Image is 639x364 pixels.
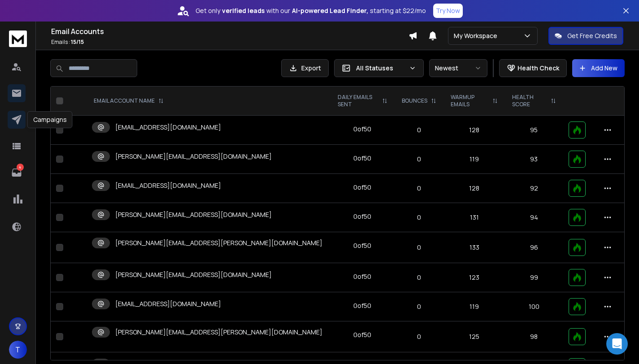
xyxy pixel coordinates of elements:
[8,164,26,182] a: 4
[115,238,322,247] p: [PERSON_NAME][EMAIL_ADDRESS][PERSON_NAME][DOMAIN_NAME]
[548,27,623,45] button: Get Free Credits
[196,6,426,15] p: Get only with our starting at $22/mo
[505,292,563,321] td: 100
[71,38,84,46] span: 15 / 15
[400,184,438,193] p: 0
[443,145,505,174] td: 119
[17,164,24,171] p: 4
[505,263,563,292] td: 99
[51,26,409,37] h1: Email Accounts
[505,145,563,174] td: 93
[281,59,329,77] button: Export
[429,59,487,77] button: Newest
[9,30,27,47] img: logo
[454,31,501,40] p: My Workspace
[505,203,563,232] td: 94
[505,321,563,352] td: 98
[443,263,505,292] td: 123
[400,213,438,222] p: 0
[436,6,460,15] p: Try Now
[115,210,272,219] p: [PERSON_NAME][EMAIL_ADDRESS][DOMAIN_NAME]
[292,6,368,15] strong: AI-powered Lead Finder,
[51,39,409,46] p: Emails :
[512,94,547,108] p: HEALTH SCORE
[356,64,405,73] p: All Statuses
[9,341,27,359] button: T
[115,123,221,132] p: [EMAIL_ADDRESS][DOMAIN_NAME]
[94,97,164,104] div: EMAIL ACCOUNT NAME
[443,116,505,145] td: 128
[443,174,505,203] td: 128
[505,116,563,145] td: 95
[443,321,505,352] td: 125
[433,4,463,18] button: Try Now
[222,6,265,15] strong: verified leads
[451,94,489,108] p: WARMUP EMAILS
[353,154,371,163] div: 0 of 50
[353,330,371,339] div: 0 of 50
[338,94,379,108] p: DAILY EMAILS SENT
[353,272,371,281] div: 0 of 50
[400,155,438,164] p: 0
[115,181,221,190] p: [EMAIL_ADDRESS][DOMAIN_NAME]
[606,333,628,355] div: Open Intercom Messenger
[353,183,371,192] div: 0 of 50
[27,111,73,128] div: Campaigns
[353,301,371,310] div: 0 of 50
[353,212,371,221] div: 0 of 50
[567,31,617,40] p: Get Free Credits
[400,126,438,134] p: 0
[499,59,567,77] button: Health Check
[115,299,221,308] p: [EMAIL_ADDRESS][DOMAIN_NAME]
[443,203,505,232] td: 131
[517,64,559,73] p: Health Check
[443,232,505,263] td: 133
[572,59,625,77] button: Add New
[400,332,438,341] p: 0
[443,292,505,321] td: 119
[115,152,272,161] p: [PERSON_NAME][EMAIL_ADDRESS][DOMAIN_NAME]
[115,270,272,279] p: [PERSON_NAME][EMAIL_ADDRESS][DOMAIN_NAME]
[115,328,322,337] p: [PERSON_NAME][EMAIL_ADDRESS][PERSON_NAME][DOMAIN_NAME]
[400,273,438,282] p: 0
[400,302,438,311] p: 0
[400,243,438,252] p: 0
[353,125,371,134] div: 0 of 50
[402,97,427,104] p: BOUNCES
[505,174,563,203] td: 92
[353,241,371,250] div: 0 of 50
[505,232,563,263] td: 96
